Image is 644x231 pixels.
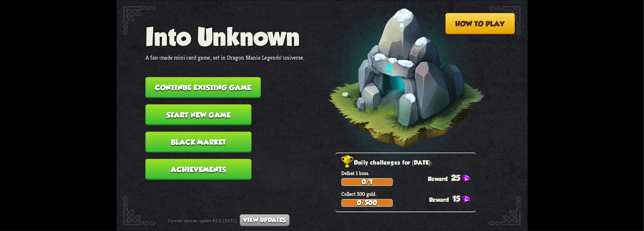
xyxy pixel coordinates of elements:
[145,22,304,50] h1: Into Unknown
[341,170,476,176] p: Defeat 1 boss.
[145,131,251,152] button: Black Market
[145,159,251,180] button: Achievements
[145,54,304,61] p: A fan-made mini card game, set in Dragon Mania Legends' universe.
[429,194,476,203] div: 15
[428,173,476,182] div: 25
[145,104,251,125] button: Start new game
[341,155,354,168] img: Golden_Trophy_Icon.png
[341,158,476,168] h2: Daily challenges for [DATE]:
[445,13,515,34] button: How to play
[342,200,392,206] div: 0/500
[145,77,260,98] button: Continue existing game
[168,214,289,226] div: Current version: update #2.0, [DATE]
[341,191,476,197] p: Collect 500 gold.
[342,179,392,185] div: 0/1
[240,214,289,226] button: View updates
